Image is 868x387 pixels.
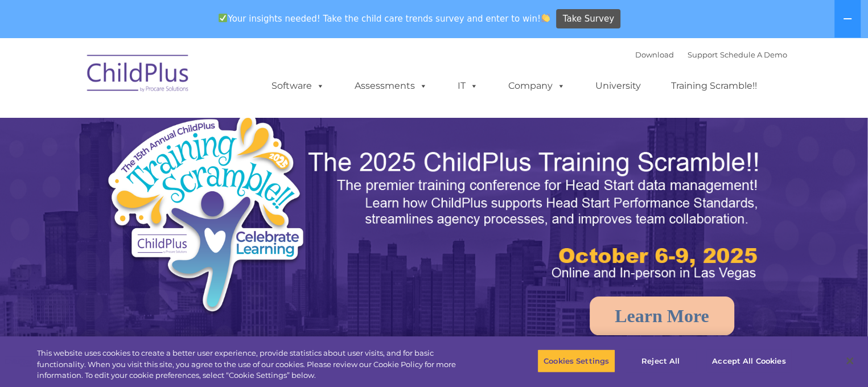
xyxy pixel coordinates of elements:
span: Phone number [158,122,207,130]
button: Reject All [625,349,696,373]
a: Company [497,75,577,97]
a: Training Scramble!! [660,75,768,97]
a: Download [635,50,674,59]
span: Your insights needed! Take the child care trends survey and enter to win! [214,7,555,30]
font: | [635,50,787,59]
img: ✅ [219,14,227,22]
a: Schedule A Demo [720,50,787,59]
img: ChildPlus by Procare Solutions [81,47,195,104]
button: Close [837,348,862,373]
a: Support [688,50,718,59]
button: Cookies Settings [537,349,615,373]
button: Accept All Cookies [706,349,792,373]
a: Software [260,75,336,97]
span: Last name [158,75,193,84]
span: Take Survey [563,9,614,29]
img: 👏 [541,14,550,22]
div: This website uses cookies to create a better user experience, provide statistics about user visit... [37,348,478,381]
a: University [584,75,652,97]
a: Take Survey [556,9,620,29]
a: IT [446,75,489,97]
a: Assessments [343,75,439,97]
a: Learn More [590,297,734,335]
